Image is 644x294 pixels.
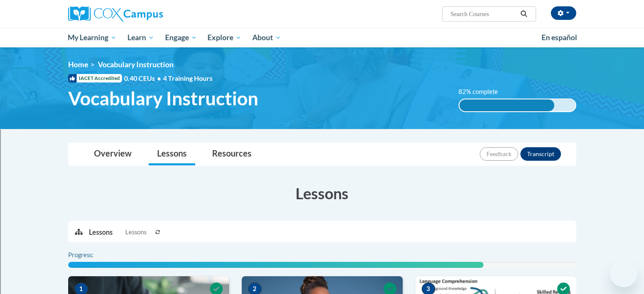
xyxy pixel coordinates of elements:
span: Engage [165,33,197,43]
span: About [252,33,281,43]
a: Explore [202,28,247,47]
span: Learn [127,33,154,43]
span: IACET Accredited [68,74,122,82]
img: Cox Campus [68,6,163,22]
a: Home [68,60,88,69]
span: My Learning [68,33,116,43]
input: Search Courses [450,9,517,19]
a: En español [536,29,583,47]
button: Search [517,9,530,19]
div: 82% complete [459,99,554,111]
label: 82% complete [459,87,507,96]
span: 4 Training Hours [163,74,213,82]
iframe: Button to launch messaging window [610,260,637,287]
a: Cox Campus [68,6,229,22]
span: Vocabulary Instruction [68,87,258,110]
span: • [157,74,161,82]
a: My Learning [63,28,122,47]
button: Account Settings [551,6,576,20]
span: Explore [207,33,241,43]
a: About [247,28,287,47]
a: Learn [122,28,160,47]
span: 0.40 CEUs [124,74,163,83]
div: Main menu [55,28,589,47]
a: Engage [160,28,202,47]
span: Vocabulary Instruction [98,60,174,69]
span: En español [542,33,577,42]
